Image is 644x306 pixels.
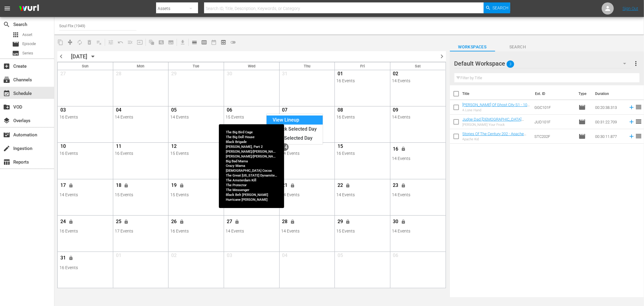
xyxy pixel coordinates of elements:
[343,220,353,223] span: Unlock and Edit
[281,71,289,78] span: 31
[67,39,73,45] span: compress
[3,145,10,152] span: Ingestion
[593,100,626,115] td: 00:20:38.313
[623,6,638,11] a: Sign Out
[69,256,73,260] span: lock
[635,118,642,125] span: reorder
[484,2,510,13] button: Search
[69,183,73,188] span: lock
[628,119,635,125] svg: Add to Schedule
[193,64,200,68] span: Tue
[12,41,19,48] span: Episode
[121,183,131,187] span: Unlock and Edit
[635,103,642,111] span: reorder
[392,78,444,83] div: 14 Events
[121,220,131,223] span: Unlock and Edit
[415,64,421,68] span: Sat
[170,71,178,78] span: 29
[124,219,129,224] span: lock
[336,107,344,115] span: 08
[3,76,10,83] span: Channels
[290,219,295,224] span: lock
[281,219,289,226] span: 28
[57,53,65,60] span: chevron_left
[116,37,125,47] span: Revert to Primary Episode
[336,143,344,151] span: 15
[115,107,122,115] span: 04
[66,256,76,260] span: Unlock and Edit
[346,219,351,224] span: lock
[336,219,344,226] span: 29
[336,252,344,260] span: 05
[304,64,310,68] span: Thu
[82,64,88,68] span: Sun
[22,32,32,38] span: Asset
[593,115,626,129] td: 00:31:22.709
[288,183,298,187] span: Unlock and Edit
[3,117,10,124] span: Overlays
[4,5,11,12] span: menu
[493,2,509,13] span: Search
[115,71,122,78] span: 28
[401,183,406,188] span: lock
[532,129,576,144] td: STC202F
[166,37,176,47] span: Create Series Block
[463,117,524,126] a: Judge Dad [DEMOGRAPHIC_DATA] [PERSON_NAME] Your Frock
[176,36,187,48] span: Download as CSV
[392,115,444,119] div: 14 Events
[591,85,628,102] th: Duration
[235,183,240,188] span: lock
[578,133,586,140] span: Episode
[59,219,67,226] span: 24
[392,252,399,260] span: 06
[226,107,233,115] span: 06
[59,115,111,119] div: 16 Events
[56,37,65,47] span: Copy Lineup
[281,192,333,197] div: 14 Events
[495,43,540,51] span: Search
[290,183,295,188] span: lock
[532,115,576,129] td: JUD101F
[463,108,530,112] div: A Lone Hand
[336,71,344,78] span: 01
[115,143,122,151] span: 11
[392,192,444,197] div: 14 Events
[71,53,87,60] div: [DATE]
[115,182,122,190] span: 18
[336,78,388,83] div: 16 Events
[267,116,323,125] div: View Lineup
[507,58,514,70] span: 3
[226,252,233,260] span: 03
[14,2,43,16] img: ans4CAIJ8jUAAAAAAAAAAAAAAAAAAAAAAAAgQb4GAAAAAAAAAAAAAAAAAAAAAAAAJMjXAAAAAAAAAAAAAAAAAAAAAAAAgAT5G...
[3,21,10,28] span: Search
[454,55,632,72] div: Default Workspace
[94,37,104,47] span: Clear Lineup
[392,219,399,226] span: 30
[628,133,635,140] svg: Add to Schedule
[228,37,238,47] span: 24 hours Lineup View is OFF
[281,143,289,151] span: 14
[399,183,409,187] span: Unlock and Edit
[232,183,242,187] span: Unlock and Edit
[66,183,76,187] span: Unlock and Edit
[593,129,626,144] td: 00:30:11.877
[392,229,444,233] div: 14 Events
[336,182,344,190] span: 22
[463,137,530,141] div: Apache Kid
[179,219,184,224] span: lock
[450,43,495,51] span: Workspaces
[392,107,399,115] span: 09
[22,41,36,47] span: Episode
[59,255,67,262] span: 31
[635,132,642,140] span: reorder
[399,147,409,151] span: Unlock and Edit
[232,220,242,223] span: Unlock and Edit
[3,63,10,70] span: Create
[632,56,639,71] button: more_vert
[628,104,635,111] svg: Add to Schedule
[281,151,333,156] div: 14 Events
[170,229,222,233] div: 16 Events
[226,151,277,156] div: 16 Events
[59,192,111,197] div: 14 Events
[59,107,67,115] span: 03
